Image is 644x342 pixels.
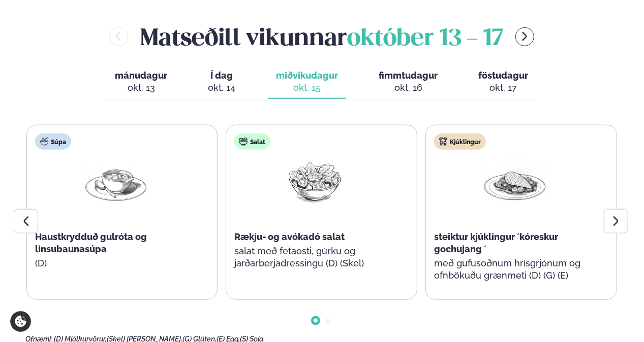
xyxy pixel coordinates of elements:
div: okt. 13 [115,82,167,94]
span: Go to slide 2 [326,319,330,323]
img: chicken.svg [439,138,447,146]
button: menu-btn-left [109,27,128,46]
img: soup.svg [40,138,48,146]
span: Go to slide 1 [314,319,318,323]
span: október 13 - 17 [347,28,503,50]
span: steiktur kjúklingur ´kóreskur gochujang ´ [434,231,558,254]
span: miðvikudagur [276,70,338,81]
a: Cookie settings [10,311,31,332]
div: okt. 14 [208,82,235,94]
div: okt. 16 [379,82,438,94]
button: menu-btn-right [515,27,534,46]
img: Salad.png [283,158,348,205]
div: Salat [234,133,270,150]
p: salat með fetaosti, gúrku og jarðarberjadressingu (D) (Skel) [234,245,396,269]
span: Í dag [208,70,235,82]
div: Kjúklingur [434,133,486,150]
span: mánudagur [115,70,167,81]
p: með gufusoðnum hrísgrjónum og ofnbökuðu grænmeti (D) (G) (E) [434,257,596,282]
button: Í dag okt. 14 [200,65,243,99]
div: Súpa [35,133,71,150]
span: Rækju- og avókadó salat [234,231,345,242]
span: föstudagur [478,70,528,81]
div: okt. 17 [478,82,528,94]
h2: Matseðill vikunnar [140,20,503,53]
button: föstudagur okt. 17 [470,65,536,99]
img: Soup.png [83,158,148,205]
div: okt. 15 [276,82,338,94]
button: fimmtudagur okt. 16 [371,65,446,99]
img: salad.svg [239,138,248,146]
span: Haustkrydduð gulróta og linsubaunasúpa [35,231,147,254]
img: Chicken-breast.png [482,158,547,205]
p: (D) [35,257,197,269]
span: fimmtudagur [379,70,438,81]
button: mánudagur okt. 13 [107,65,175,99]
button: miðvikudagur okt. 15 [268,65,346,99]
